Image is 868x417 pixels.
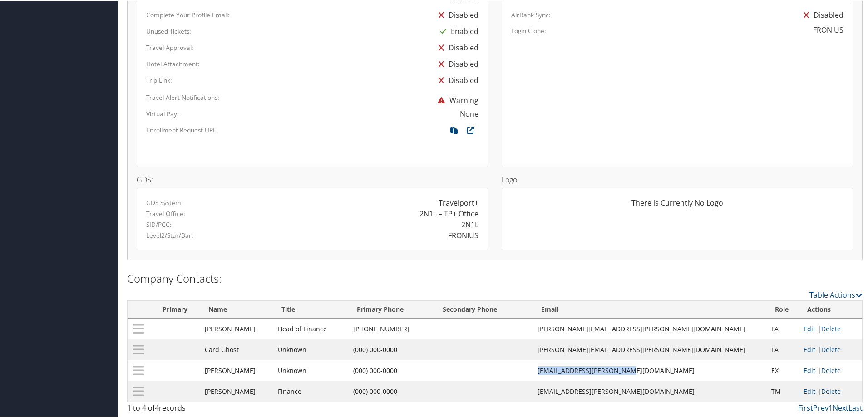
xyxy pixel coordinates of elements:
[273,380,349,401] td: Finance
[460,108,478,118] div: None
[767,339,799,359] td: FA
[200,359,273,380] td: [PERSON_NAME]
[809,289,863,299] a: Table Actions
[146,59,200,68] label: Hotel Attachment:
[146,10,230,19] label: Complete Your Profile Email:
[434,55,478,71] div: Disabled
[146,208,185,217] label: Travel Office:
[804,324,815,332] a: Edit
[511,196,843,215] div: There is Currently No Logo
[273,339,349,359] td: Unknown
[829,402,833,412] a: 1
[799,318,862,339] td: |
[533,339,767,359] td: [PERSON_NAME][EMAIL_ADDRESS][PERSON_NAME][DOMAIN_NAME]
[127,270,863,285] h2: Company Contacts:
[813,24,843,34] div: FRONIUS
[511,10,551,19] label: AirBank Sync:
[833,402,848,412] a: Next
[200,380,273,401] td: [PERSON_NAME]
[273,300,349,318] th: Title
[813,402,829,412] a: Prev
[461,218,478,229] div: 2N1L
[767,359,799,380] td: EX
[200,339,273,359] td: Card Ghost
[848,402,863,412] a: Last
[434,300,533,318] th: Secondary Phone
[804,365,815,374] a: Edit
[502,175,853,182] h4: Logo:
[533,359,767,380] td: [EMAIL_ADDRESS][PERSON_NAME][DOMAIN_NAME]
[349,300,434,318] th: Primary Phone
[434,39,478,55] div: Disabled
[821,324,841,332] a: Delete
[799,339,862,359] td: |
[137,175,488,182] h4: GDS:
[767,300,799,318] th: Role
[200,300,273,318] th: Name
[433,94,478,104] span: Warning
[146,42,193,51] label: Travel Approval:
[349,380,434,401] td: (000) 000-0000
[511,25,546,34] label: Login Clone:
[146,197,183,206] label: GDS System:
[434,71,478,88] div: Disabled
[200,318,273,339] td: [PERSON_NAME]
[821,386,841,395] a: Delete
[146,108,179,118] label: Virtual Pay:
[533,318,767,339] td: [PERSON_NAME][EMAIL_ADDRESS][PERSON_NAME][DOMAIN_NAME]
[419,207,478,218] div: 2N1L – TP+ Office
[434,6,478,22] div: Disabled
[146,230,193,239] label: Level2/Star/Bar:
[146,75,172,84] label: Trip Link:
[799,300,862,318] th: Actions
[349,339,434,359] td: (000) 000-0000
[767,380,799,401] td: TM
[799,380,862,401] td: |
[127,402,301,417] div: 1 to 4 of records
[821,344,841,353] a: Delete
[146,219,172,228] label: SID/PCC:
[146,92,219,101] label: Travel Alert Notifications:
[804,344,815,353] a: Edit
[533,300,767,318] th: Email
[533,380,767,401] td: [EMAIL_ADDRESS][PERSON_NAME][DOMAIN_NAME]
[349,359,434,380] td: (000) 000-0000
[799,6,843,22] div: Disabled
[435,22,478,39] div: Enabled
[149,300,200,318] th: Primary
[146,26,191,35] label: Unused Tickets:
[799,359,862,380] td: |
[804,386,815,395] a: Edit
[821,365,841,374] a: Delete
[146,125,218,134] label: Enrollment Request URL:
[439,196,478,207] div: Travelport+
[155,402,159,412] span: 4
[448,229,478,240] div: FRONIUS
[273,359,349,380] td: Unknown
[798,402,813,412] a: First
[767,318,799,339] td: FA
[273,318,349,339] td: Head of Finance
[349,318,434,339] td: [PHONE_NUMBER]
